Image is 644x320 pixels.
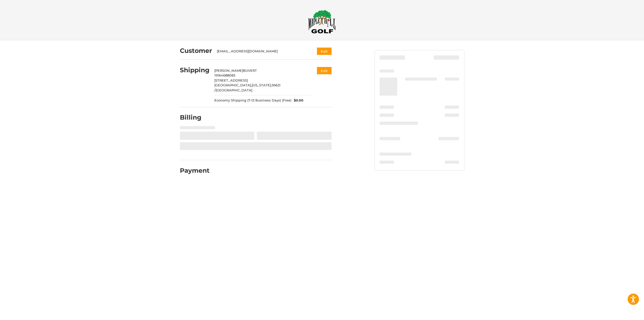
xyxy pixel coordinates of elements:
[180,47,212,55] h2: Customer
[214,73,235,77] span: 19164688083
[252,83,272,87] span: [US_STATE],
[216,88,252,92] span: [GEOGRAPHIC_DATA]
[243,68,257,73] span: BUVERT
[214,83,252,87] span: [GEOGRAPHIC_DATA],
[180,167,210,174] h2: Payment
[291,98,303,103] span: $0.00
[602,306,644,320] iframe: Google Customer Reviews
[317,48,332,55] button: Edit
[180,66,210,74] h2: Shipping
[180,114,209,121] h2: Billing
[214,83,280,92] span: 95621 /
[214,78,248,82] span: [STREET_ADDRESS]
[317,67,332,74] button: Edit
[214,68,243,73] span: [PERSON_NAME]
[217,49,307,54] div: [EMAIL_ADDRESS][DOMAIN_NAME]
[214,98,291,103] span: Economy Shipping (7-12 Business Days) (Free)
[308,10,336,33] img: Maple Hill Golf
